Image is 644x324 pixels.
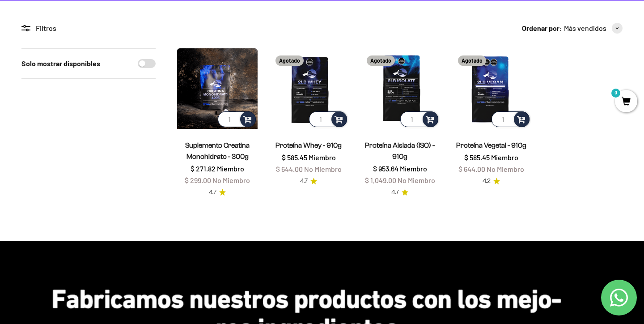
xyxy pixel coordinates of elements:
[185,141,250,160] a: Suplemento Creatina Monohidrato - 300g
[21,58,100,69] label: Solo mostrar disponibles
[610,88,621,98] mark: 0
[365,141,435,160] a: Proteína Aislada (ISO) - 910g
[391,188,399,197] span: 4.7
[564,22,606,34] span: Más vendidos
[456,141,526,149] a: Proteína Vegetal - 910g
[483,176,500,186] a: 4.24.2 de 5.0 estrellas
[217,164,244,173] span: Miembro
[491,153,518,162] span: Miembro
[564,22,623,34] button: Más vendidos
[275,141,342,149] a: Proteína Whey - 910g
[483,176,491,186] span: 4.2
[185,176,211,184] span: $ 299.00
[212,176,250,184] span: No Miembro
[400,164,427,173] span: Miembro
[464,153,490,162] span: $ 585.45
[276,165,303,173] span: $ 644.00
[282,153,307,162] span: $ 585.45
[309,153,336,162] span: Miembro
[191,164,216,173] span: $ 271.82
[21,22,156,34] div: Filtros
[391,188,408,197] a: 4.74.7 de 5.0 estrellas
[487,165,524,173] span: No Miembro
[365,176,396,184] span: $ 1,049.00
[398,176,435,184] span: No Miembro
[458,165,485,173] span: $ 644.00
[209,188,226,197] a: 4.74.7 de 5.0 estrellas
[300,176,308,186] span: 4.7
[373,164,398,173] span: $ 953.64
[177,48,258,129] img: Suplemento Creatina Monohidrato - 300g
[304,165,342,173] span: No Miembro
[300,176,317,186] a: 4.74.7 de 5.0 estrellas
[209,188,216,197] span: 4.7
[522,22,562,34] span: Ordenar por:
[615,97,637,107] a: 0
